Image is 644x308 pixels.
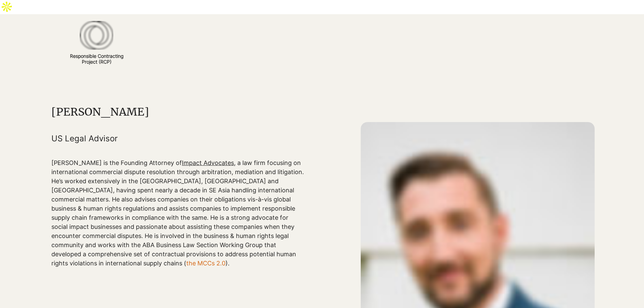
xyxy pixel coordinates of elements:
a: the MCCs 2.0 [186,260,225,267]
a: Responsible ContractingProject (RCP) [70,53,123,65]
p: [PERSON_NAME] is the Founding Attorney of , a law firm focusing on international commercial dispu... [51,158,306,268]
h1: [PERSON_NAME] [51,105,306,119]
a: Impact Advocates [182,159,234,166]
h5: US Legal Advisor [51,134,306,143]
